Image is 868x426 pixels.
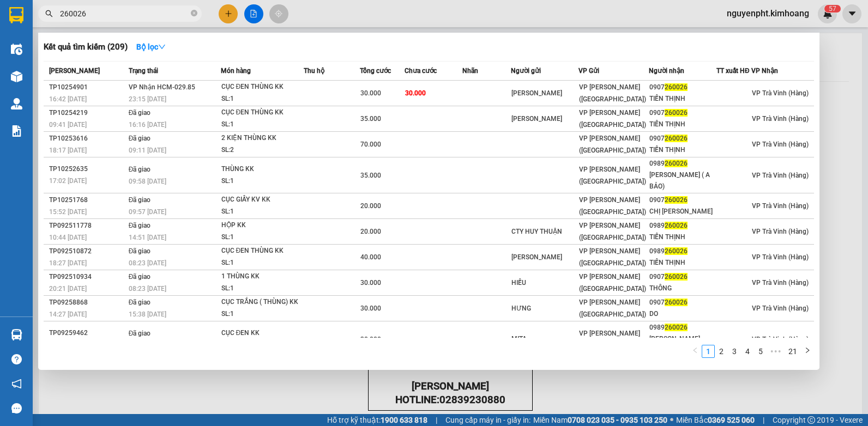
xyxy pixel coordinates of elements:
div: [PERSON_NAME] [511,88,578,99]
span: Đã giao [129,109,151,117]
span: question-circle [11,354,22,364]
span: VP [PERSON_NAME] ([GEOGRAPHIC_DATA]) - [4,21,101,52]
div: TIẾN THỊNH [649,93,716,105]
span: Nhãn [462,67,478,75]
a: 4 [742,345,754,357]
div: THÔNG [649,283,716,294]
span: 20.000 [360,228,381,235]
div: TP10254219 [49,107,125,119]
span: 09:41 [DATE] [49,121,87,129]
span: VP Trà Vinh (Hàng) [752,279,809,287]
span: VP [PERSON_NAME] ([GEOGRAPHIC_DATA]) [579,109,646,129]
img: solution-icon [11,125,22,137]
span: VP [PERSON_NAME] ([GEOGRAPHIC_DATA]) [579,135,646,154]
span: VP Trà Vinh (Hàng) [752,202,809,210]
span: 16:42 [DATE] [49,95,87,103]
span: right [804,347,811,354]
div: [PERSON_NAME] [511,113,578,125]
span: 30.000 [405,89,426,97]
div: 2 KIỆN THÙNG KK [221,132,303,144]
div: [PERSON_NAME] [511,252,578,263]
span: 09:11 [DATE] [129,147,166,154]
span: Đã giao [129,247,151,255]
a: 5 [755,345,767,357]
img: warehouse-icon [11,329,22,340]
span: VP Trà Vinh (Hàng) [752,141,809,148]
div: TP10251768 [49,194,125,206]
span: VP [PERSON_NAME] ([GEOGRAPHIC_DATA]) [579,222,646,241]
div: 0907 [649,271,716,283]
span: 15:38 [DATE] [129,311,166,318]
li: Previous Page [689,345,702,358]
span: GIAO: [4,81,72,92]
span: [PERSON_NAME] [49,67,100,75]
span: 30.000 [360,336,381,343]
span: VP Trà Vinh (Hàng) [752,172,809,179]
div: 0907 [649,82,716,93]
li: Next Page [801,345,814,358]
div: CHỊ [PERSON_NAME] [649,206,716,217]
li: Next 5 Pages [767,345,785,358]
span: VP [PERSON_NAME] ([GEOGRAPHIC_DATA]) [579,299,646,318]
div: THÙNG KK [221,163,303,175]
button: left [689,345,702,358]
a: 1 [702,345,714,357]
span: VP Nhận [751,67,778,75]
span: 20:21 [DATE] [49,285,87,293]
span: 15:52 [DATE] [49,208,87,216]
span: notification [11,379,22,389]
li: 21 [785,345,801,358]
strong: Bộ lọc [136,42,166,51]
span: 260026 [665,135,688,142]
div: TP092510872 [49,246,125,257]
div: CỤC ĐEN THÙNG KK [221,107,303,119]
div: SL: 1 [221,257,303,269]
div: TP09258868 [49,297,125,308]
span: TT xuất HĐ [716,67,750,75]
span: KO BAO BỂ [28,81,72,92]
span: VP Nhận HCM-029.85 [129,83,195,91]
span: Đã giao [129,222,151,229]
span: VP [PERSON_NAME] ([GEOGRAPHIC_DATA]) [579,83,646,103]
div: 0907 [649,297,716,308]
span: 18:27 [DATE] [49,259,87,267]
span: 23:15 [DATE] [129,95,166,103]
span: VP Trà Vinh (Hàng) [752,253,809,261]
div: CTY HUY THUẬN [511,226,578,238]
div: SL: 1 [221,175,303,187]
span: VP [PERSON_NAME] ([GEOGRAPHIC_DATA]) [579,166,646,185]
p: NHẬN: [4,57,159,68]
li: 1 [702,345,715,358]
span: VP Trà Vinh (Hàng) [752,336,809,343]
div: HIẾU [511,277,578,289]
div: [PERSON_NAME] (BẢO) [649,333,716,356]
div: CỤC ĐEN THÙNG KK [221,245,303,257]
span: VP Trà Vinh (Hàng) [752,228,809,235]
a: 21 [785,345,800,357]
span: 0907260026 - [4,69,106,80]
li: 2 [715,345,728,358]
span: 30.000 [360,279,381,287]
span: VP Trà Vinh (Hàng) [752,115,809,123]
div: 0907 [649,194,716,206]
img: warehouse-icon [11,71,22,82]
span: close-circle [191,9,197,19]
span: 40.000 [360,253,381,261]
strong: BIÊN NHẬN GỬI HÀNG [37,6,126,16]
span: 260026 [665,299,688,306]
span: VP [PERSON_NAME] ([GEOGRAPHIC_DATA]) [579,330,646,349]
span: search [45,10,53,17]
span: down [158,43,166,51]
div: SL: 1 [221,206,303,218]
div: TIẾN THỊNH [649,232,716,243]
span: VP [PERSON_NAME] ([GEOGRAPHIC_DATA]) [579,247,646,267]
span: 70.000 [360,141,381,148]
span: Trạng thái [129,67,158,75]
div: TP10254901 [49,82,125,93]
span: VP Trà Vinh (Hàng) [31,57,106,68]
span: 35.000 [360,115,381,123]
div: CỤC TRẮNG ( THÙNG) KK [221,296,303,308]
span: Đã giao [129,299,151,306]
div: TP09259462 [49,327,125,339]
span: 17:02 [DATE] [49,177,87,185]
